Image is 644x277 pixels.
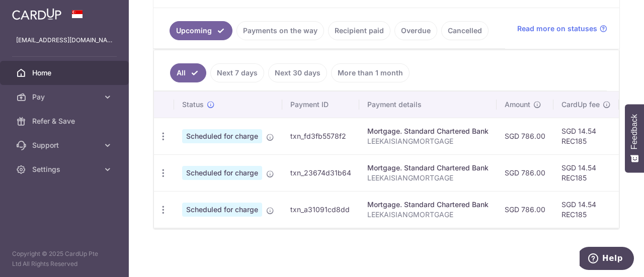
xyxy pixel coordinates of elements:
td: SGD 786.00 [497,191,553,228]
span: Settings [32,164,99,174]
span: Home [32,68,99,78]
span: Feedback [630,114,639,149]
span: Status [182,100,204,110]
a: Next 7 days [210,63,264,82]
iframe: Opens a widget where you can find more information [580,247,634,272]
td: txn_fd3fb5578f2 [282,118,359,154]
span: Support [32,140,99,150]
a: Cancelled [441,21,489,40]
a: All [170,63,206,82]
span: Refer & Save [32,116,99,126]
td: txn_a31091cd8dd [282,191,359,228]
a: Overdue [394,21,437,40]
span: Scheduled for charge [182,129,262,143]
p: LEEKAISIANGMORTGAGE [367,173,489,183]
a: Next 30 days [268,63,327,82]
th: Payment ID [282,91,359,118]
a: Recipient paid [328,21,390,40]
p: LEEKAISIANGMORTGAGE [367,136,489,146]
td: SGD 14.54 REC185 [553,118,619,154]
td: txn_23674d31b64 [282,154,359,191]
a: Read more on statuses [517,24,607,34]
td: SGD 14.54 REC185 [553,191,619,228]
td: SGD 786.00 [497,154,553,191]
div: Mortgage. Standard Chartered Bank [367,163,489,173]
div: Mortgage. Standard Chartered Bank [367,200,489,210]
span: Read more on statuses [517,24,597,34]
span: Amount [505,100,530,110]
span: Scheduled for charge [182,166,262,180]
span: Scheduled for charge [182,203,262,217]
img: CardUp [12,8,61,20]
a: Upcoming [170,21,232,40]
a: More than 1 month [331,63,410,82]
button: Feedback - Show survey [625,104,644,172]
p: [EMAIL_ADDRESS][DOMAIN_NAME] [16,35,113,45]
p: LEEKAISIANGMORTGAGE [367,210,489,220]
th: Payment details [359,91,497,118]
span: Pay [32,92,99,102]
a: Payments on the way [236,21,324,40]
td: SGD 786.00 [497,118,553,154]
td: SGD 14.54 REC185 [553,154,619,191]
span: CardUp fee [561,100,600,110]
div: Mortgage. Standard Chartered Bank [367,126,489,136]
